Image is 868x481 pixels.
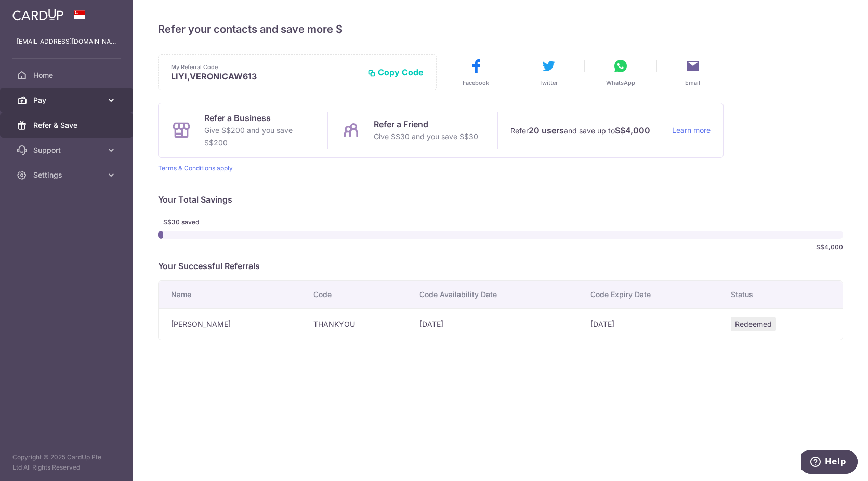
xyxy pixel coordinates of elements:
[33,145,102,155] span: Support
[539,78,558,87] span: Twitter
[12,8,63,21] img: CardUp
[374,118,478,130] p: Refer a Friend
[33,120,102,130] span: Refer & Save
[159,281,305,308] th: Name
[305,281,411,308] th: Code
[510,124,664,137] p: Refer and save up to
[411,281,582,308] th: Code Availability Date
[305,308,411,340] td: THANKYOU
[159,308,305,340] td: [PERSON_NAME]
[158,21,843,37] h4: Refer your contacts and save more $
[801,450,858,476] iframe: Opens a widget where you can find more information
[590,58,651,87] button: WhatsApp
[411,308,582,340] td: [DATE]
[582,281,722,308] th: Code Expiry Date
[731,317,776,331] span: Redeemed
[204,112,315,124] p: Refer a Business
[463,78,489,87] span: Facebook
[33,70,102,81] span: Home
[816,243,843,251] span: S$4,000
[204,124,315,149] p: Give S$200 and you save S$200
[615,124,650,137] strong: S$4,000
[17,36,116,47] p: [EMAIL_ADDRESS][DOMAIN_NAME]
[171,71,359,82] p: LIYI,VERONICAW613
[163,218,217,226] span: S$30 saved
[606,78,635,87] span: WhatsApp
[445,58,507,87] button: Facebook
[529,124,564,137] strong: 20 users
[158,193,843,206] p: Your Total Savings
[672,124,711,137] a: Learn more
[662,58,724,87] button: Email
[24,7,45,17] span: Help
[171,63,359,71] p: My Referral Code
[33,170,102,180] span: Settings
[722,281,843,308] th: Status
[518,58,579,87] button: Twitter
[158,260,843,272] p: Your Successful Referrals
[367,67,424,77] button: Copy Code
[33,95,102,105] span: Pay
[685,78,700,87] span: Email
[582,308,722,340] td: [DATE]
[158,164,233,172] a: Terms & Conditions apply
[374,130,478,143] p: Give S$30 and you save S$30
